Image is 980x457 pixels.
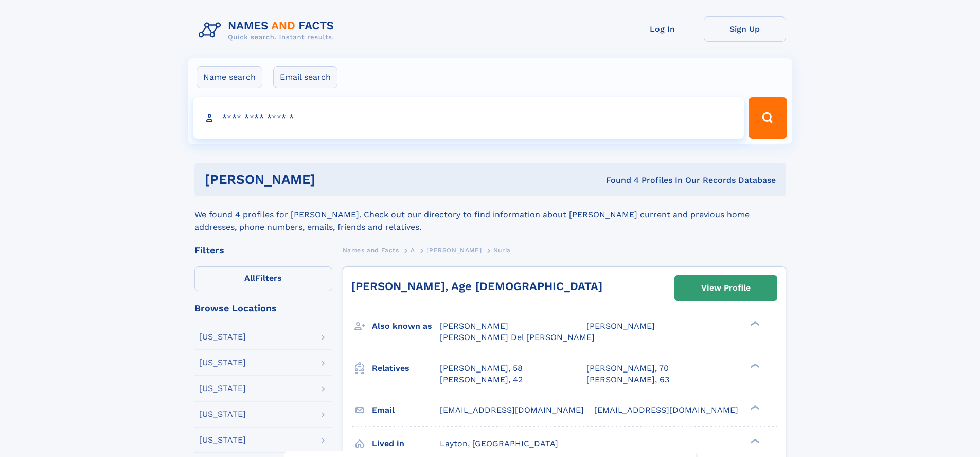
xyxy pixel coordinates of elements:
[748,437,760,444] div: ❯
[194,303,332,313] div: Browse Locations
[440,438,558,448] span: Layton, [GEOGRAPHIC_DATA]
[194,246,332,255] div: Filters
[749,97,787,139] button: Search Button
[675,276,777,300] a: View Profile
[197,66,262,88] label: Name search
[440,321,508,331] span: [PERSON_NAME]
[704,16,786,42] a: Sign Up
[440,405,584,415] span: [EMAIL_ADDRESS][DOMAIN_NAME]
[194,16,343,44] img: Logo Names and Facts
[411,244,415,257] a: A
[586,321,655,331] span: [PERSON_NAME]
[426,247,482,254] span: [PERSON_NAME]
[372,360,440,377] h3: Relatives
[372,435,440,452] h3: Lived in
[351,280,602,293] a: [PERSON_NAME], Age [DEMOGRAPHIC_DATA]
[586,374,669,385] a: [PERSON_NAME], 63
[748,404,760,411] div: ❯
[411,247,415,254] span: A
[594,405,738,415] span: [EMAIL_ADDRESS][DOMAIN_NAME]
[493,247,511,254] span: Nuria
[273,66,337,88] label: Email search
[193,97,744,139] input: search input
[343,244,399,257] a: Names and Facts
[372,317,440,335] h3: Also known as
[244,273,255,283] span: All
[194,196,786,233] div: We found 4 profiles for [PERSON_NAME]. Check out our directory to find information about [PERSON_...
[199,333,246,341] div: [US_STATE]
[701,276,751,300] div: View Profile
[199,436,246,444] div: [US_STATE]
[440,374,523,385] a: [PERSON_NAME], 42
[194,266,332,291] label: Filters
[372,401,440,419] h3: Email
[621,16,704,42] a: Log In
[586,363,669,374] a: [PERSON_NAME], 70
[199,384,246,393] div: [US_STATE]
[199,410,246,418] div: [US_STATE]
[460,175,776,186] div: Found 4 Profiles In Our Records Database
[440,363,523,374] a: [PERSON_NAME], 58
[748,362,760,369] div: ❯
[426,244,482,257] a: [PERSON_NAME]
[440,332,595,342] span: [PERSON_NAME] Del [PERSON_NAME]
[199,359,246,367] div: [US_STATE]
[748,320,760,327] div: ❯
[205,173,461,186] h1: [PERSON_NAME]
